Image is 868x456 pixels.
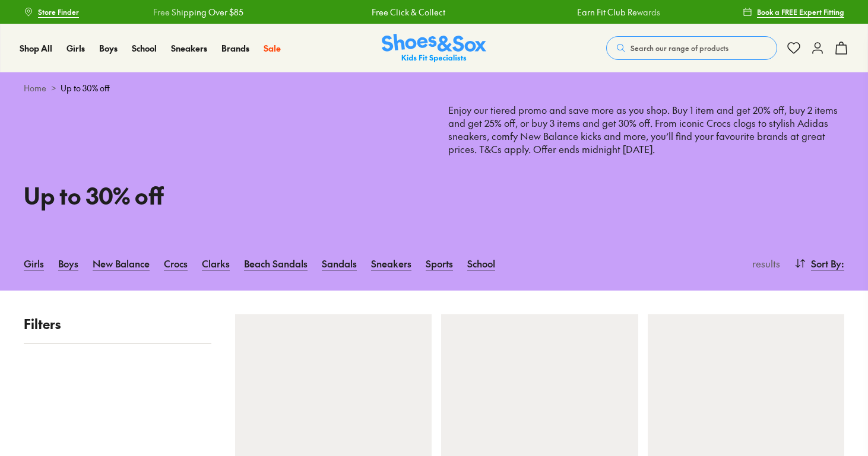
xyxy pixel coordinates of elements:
a: Crocs [164,250,188,276]
a: Sneakers [171,42,207,55]
a: Sports [426,250,453,276]
h1: Up to 30% off [24,178,420,212]
a: Clarks [202,250,230,276]
a: Boys [58,250,78,276]
a: Home [24,82,46,94]
a: Free Click & Collect [372,6,445,18]
span: Up to 30% off [61,82,110,94]
a: Boys [99,42,118,55]
p: Filters [24,314,211,334]
a: New Balance [93,250,150,276]
a: School [467,250,495,276]
a: Free Shipping Over $85 [153,6,243,18]
a: Girls [24,250,44,276]
img: SNS_Logo_Responsive.svg [382,34,486,63]
a: Shop All [20,42,52,55]
a: Girls [66,42,85,55]
a: Brands [221,42,249,55]
a: Sandals [322,250,357,276]
a: Book a FREE Expert Fitting [743,1,844,23]
button: Search our range of products [606,36,777,60]
div: > [24,82,844,94]
button: Sort By: [794,250,844,276]
a: Sneakers [371,250,411,276]
a: Shoes & Sox [382,34,486,63]
p: results [747,256,780,270]
a: Sale [264,42,281,55]
a: Beach Sandals [244,250,308,276]
span: Store Finder [38,7,79,17]
span: : [841,256,844,270]
a: Earn Fit Club Rewards [577,6,660,18]
span: Sort By [811,256,841,270]
span: Search our range of products [631,43,728,53]
span: Book a FREE Expert Fitting [757,7,844,17]
a: Store Finder [24,1,79,23]
a: School [132,42,157,55]
p: Enjoy our tiered promo and save more as you shop. Buy 1 item and get 20% off, buy 2 items and get... [448,104,844,208]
